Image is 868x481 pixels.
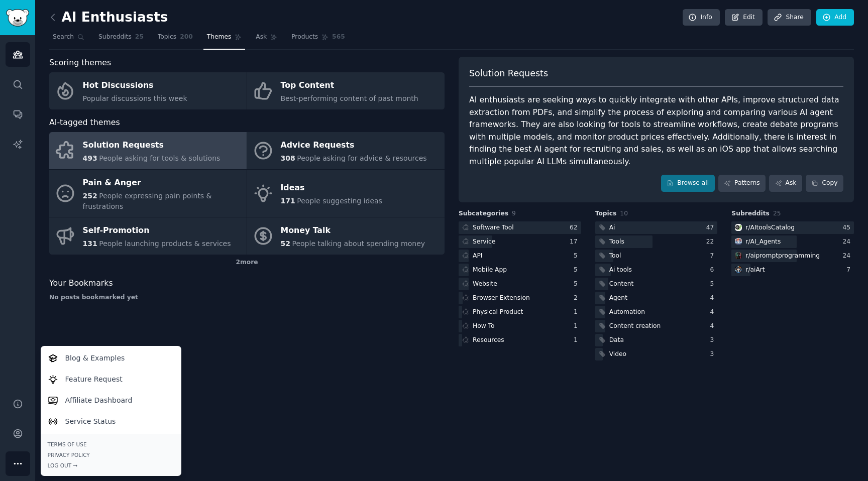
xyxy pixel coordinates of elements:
[731,209,770,218] span: Subreddits
[710,336,718,345] div: 3
[570,237,581,247] div: 17
[595,348,718,360] a: Video3
[745,223,795,232] div: r/ AItoolsCatalog
[65,416,116,427] p: Service Status
[459,235,581,248] a: Service17
[459,292,581,304] a: Browser Extension2
[735,252,742,259] img: aipromptprogramming
[49,170,247,217] a: Pain & Anger252People expressing pain points & frustrations
[281,239,290,248] span: 52
[609,322,661,331] div: Content creation
[731,235,854,248] a: AI_Agentsr/AI_Agents24
[203,29,246,50] a: Themes
[281,78,418,94] div: Top Content
[768,9,811,26] a: Share
[842,252,854,261] div: 24
[473,223,514,232] div: Software Tool
[42,411,179,432] a: Service Status
[710,350,718,359] div: 3
[49,217,247,255] a: Self-Promotion131People launching products & services
[595,221,718,234] a: Ai47
[846,266,854,275] div: 7
[53,33,74,42] span: Search
[459,250,581,262] a: API5
[595,320,718,332] a: Content creation4
[473,237,495,247] div: Service
[42,347,179,369] a: Blog & Examples
[281,154,295,162] span: 308
[83,94,187,102] span: Popular discussions this week
[473,336,504,345] div: Resources
[842,237,854,247] div: 24
[207,33,232,42] span: Themes
[83,192,97,200] span: 252
[83,239,97,248] span: 131
[595,278,718,290] a: Content5
[48,462,174,469] div: Log Out →
[473,280,497,289] div: Website
[620,210,628,217] span: 10
[48,451,174,458] a: Privacy Policy
[459,278,581,290] a: Website5
[83,192,212,210] span: People expressing pain points & frustrations
[735,266,742,273] img: aiArt
[49,72,247,109] a: Hot DiscussionsPopular discussions this week
[609,336,624,345] div: Data
[574,280,581,289] div: 5
[745,252,820,261] div: r/ aipromptprogramming
[473,322,495,331] div: How To
[49,277,113,290] span: Your Bookmarks
[595,264,718,276] a: Ai tools6
[609,223,615,232] div: Ai
[731,221,854,234] a: AItoolsCatalogr/AItoolsCatalog45
[281,197,295,205] span: 171
[735,224,742,231] img: AItoolsCatalog
[473,294,530,303] div: Browser Extension
[281,180,382,196] div: Ideas
[247,217,445,255] a: Money Talk52People talking about spending money
[710,322,718,331] div: 4
[49,255,445,271] div: 2 more
[256,33,267,42] span: Ask
[745,266,765,275] div: r/ aiArt
[49,10,168,26] h2: AI Enthusiasts
[42,390,179,411] a: Affiliate Dashboard
[595,306,718,318] a: Automation4
[65,395,133,406] p: Affiliate Dashboard
[710,266,718,275] div: 6
[459,264,581,276] a: Mobile App5
[247,170,445,217] a: Ideas171People suggesting ideas
[180,33,193,42] span: 200
[247,72,445,109] a: Top ContentBest-performing content of past month
[288,29,348,50] a: Products565
[42,369,179,390] a: Feature Request
[609,308,645,317] div: Automation
[281,138,427,154] div: Advice Requests
[574,308,581,317] div: 1
[609,280,634,289] div: Content
[247,132,445,169] a: Advice Requests308People asking for advice & resources
[135,33,144,42] span: 25
[98,33,132,42] span: Subreddits
[83,154,97,162] span: 493
[83,138,221,154] div: Solution Requests
[99,154,220,162] span: People asking for tools & solutions
[745,237,781,247] div: r/ AI_Agents
[459,221,581,234] a: Software Tool62
[595,334,718,346] a: Data3
[473,308,523,317] div: Physical Product
[842,223,854,232] div: 45
[6,9,29,27] img: GummySearch logo
[49,132,247,169] a: Solution Requests493People asking for tools & solutions
[806,175,843,192] button: Copy
[95,29,147,50] a: Subreddits25
[609,237,624,247] div: Tools
[595,209,617,218] span: Topics
[595,292,718,304] a: Agent4
[816,9,854,26] a: Add
[99,239,231,248] span: People launching products & services
[83,78,187,94] div: Hot Discussions
[609,266,632,275] div: Ai tools
[49,29,88,50] a: Search
[710,280,718,289] div: 5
